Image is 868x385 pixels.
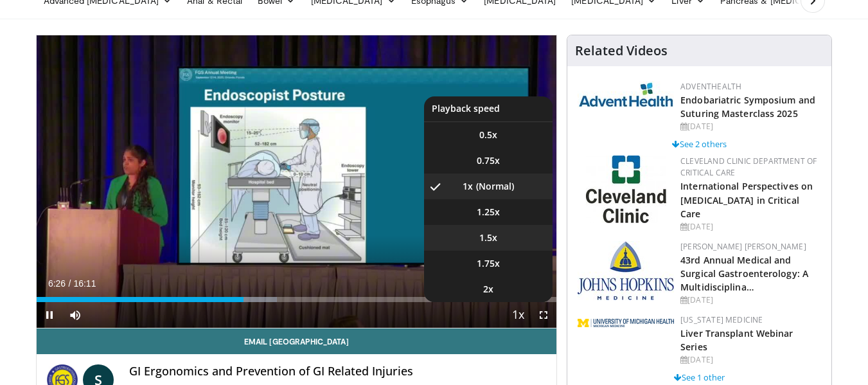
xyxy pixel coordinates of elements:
a: See 1 other [674,372,725,383]
span: 1.25x [477,206,500,219]
img: 5f0cf59e-536a-4b30-812c-ea06339c9532.jpg.150x105_q85_autocrop_double_scale_upscale_version-0.2.jpg [586,156,666,223]
video-js: Video Player [37,35,557,328]
img: 5c3c682d-da39-4b33-93a5-b3fb6ba9580b.jpg.150x105_q85_autocrop_double_scale_upscale_version-0.2.jpg [578,81,674,107]
span: 16:11 [73,278,96,289]
a: [PERSON_NAME] [PERSON_NAME] [680,241,806,252]
div: [DATE] [680,221,821,233]
span: 2x [483,283,493,296]
div: [DATE] [680,121,821,132]
a: 43rd Annual Medical and Surgical Gastroenterology: A Multidisciplina… [680,254,808,293]
span: 1.75x [477,257,500,270]
img: c99d8ef4-c3cd-4e38-8428-4f59a70fa7e8.jpg.150x105_q85_autocrop_double_scale_upscale_version-0.2.jpg [578,241,674,300]
div: [DATE] [680,294,821,306]
a: AdventHealth [680,81,741,92]
a: Liver Transplant Webinar Series [680,327,793,353]
div: [DATE] [680,354,821,366]
a: Cleveland Clinic Department of Critical Care [680,156,817,178]
span: 0.75x [477,154,500,167]
a: [US_STATE] Medicine [680,314,763,325]
button: Mute [62,302,88,328]
button: Playback Rate [505,302,531,328]
span: 6:26 [48,278,66,289]
div: Progress Bar [37,297,557,302]
a: Email [GEOGRAPHIC_DATA] [37,328,557,354]
img: 7efbc4f9-e78b-438d-b5a1-5a81cc36a986.png.150x105_q85_autocrop_double_scale_upscale_version-0.2.png [578,319,674,327]
a: International Perspectives on [MEDICAL_DATA] in Critical Care [680,180,813,219]
span: 1x [463,180,473,193]
h4: Related Videos [575,43,668,58]
span: 1.5x [479,231,497,244]
button: Pause [37,302,62,328]
span: / [69,278,71,289]
span: 0.5x [479,129,497,141]
a: See 2 others [672,138,727,150]
a: Endobariatric Symposium and Suturing Masterclass 2025 [680,94,815,120]
h4: GI Ergonomics and Prevention of GI Related Injuries [129,364,547,379]
button: Fullscreen [531,302,556,328]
